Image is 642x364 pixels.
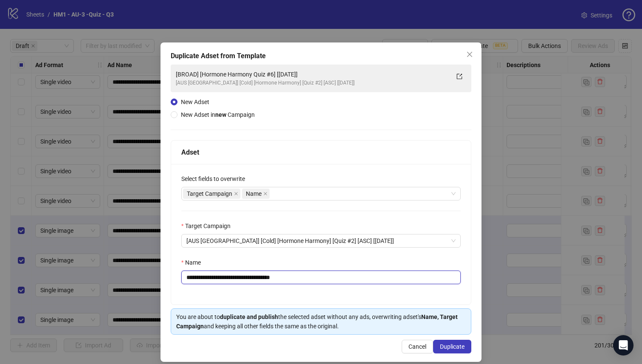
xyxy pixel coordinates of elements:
input: Name [181,271,461,284]
span: [AUS NZ] [Cold] [Hormone Harmony] [Quiz #2] [ASC] [31 July 2025] [186,234,456,247]
span: Target Campaign [183,189,240,199]
div: You are about to the selected adset without any ads, overwriting adset's and keeping all other fi... [176,312,466,331]
label: Select fields to overwrite [181,174,251,183]
span: Duplicate [440,343,465,350]
span: Target Campaign [187,189,232,198]
span: export [456,73,462,79]
button: Cancel [402,340,433,353]
span: New Adset in Campaign [181,111,255,118]
span: close [234,192,238,196]
span: close [263,192,267,196]
div: Open Intercom Messenger [613,335,634,356]
span: Name [246,189,262,198]
strong: new [215,111,226,118]
button: Duplicate [433,340,471,353]
span: Cancel [408,343,426,350]
span: New Adset [181,99,209,105]
button: Close [463,48,476,61]
span: Name [242,189,270,199]
div: [AUS [GEOGRAPHIC_DATA]] [Cold] [Hormone Harmony] [Quiz #2] [ASC] [[DATE]] [176,79,449,87]
label: Name [181,258,206,267]
div: Adset [181,147,461,158]
span: close [466,51,473,58]
div: Duplicate Adset from Template [171,51,471,61]
strong: duplicate and publish [220,313,278,320]
label: Target Campaign [181,221,236,231]
div: [BROAD] [Hormone Harmony Quiz #6] [[DATE]] [176,70,449,79]
strong: Name, Target Campaign [176,313,458,330]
